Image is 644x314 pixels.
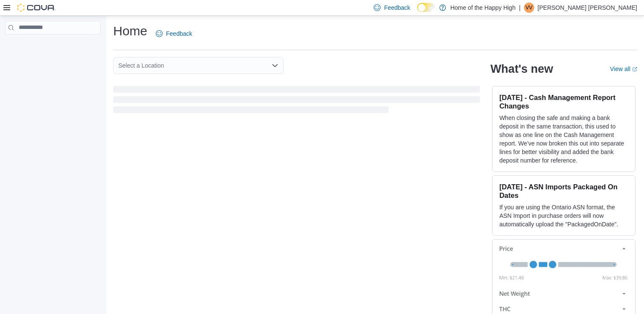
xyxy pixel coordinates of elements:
[499,203,628,228] p: If you are using the Ontario ASN format, the ASN Import in purchase orders will now automatically...
[417,12,418,12] span: Dark Mode
[272,62,278,69] button: Open list of options
[113,88,480,115] span: Loading
[632,67,637,72] svg: External link
[417,3,435,12] input: Dark Mode
[152,25,195,42] a: Feedback
[499,183,628,200] h3: [DATE] - ASN Imports Packaged On Dates
[499,114,628,165] p: When closing the safe and making a bank deposit in the same transaction, this used to show as one...
[519,3,521,13] p: |
[5,36,100,57] nav: Complex example
[490,62,553,76] h2: What's new
[526,3,532,13] span: VV
[384,3,410,12] span: Feedback
[524,3,534,13] div: VAISHALI VAISHALI
[538,3,637,13] p: [PERSON_NAME] [PERSON_NAME]
[450,3,515,13] p: Home of the Happy High
[499,93,628,110] h3: [DATE] - Cash Management Report Changes
[166,29,192,38] span: Feedback
[17,3,55,12] img: Cova
[610,66,637,72] a: View allExternal link
[113,23,147,40] h1: Home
